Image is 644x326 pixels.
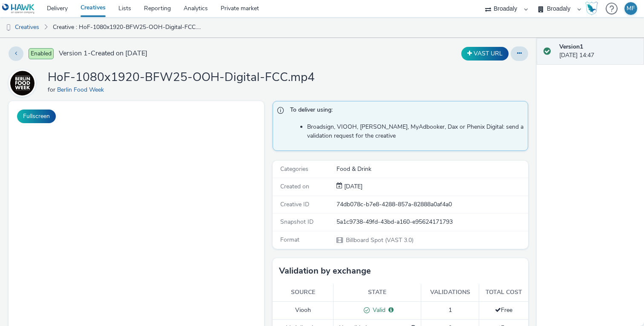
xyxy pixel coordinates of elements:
[280,182,309,190] span: Created on
[280,200,309,208] span: Creative ID
[336,218,527,226] div: 5a1c9738-49fd-43bd-a160-e95624171793
[342,182,362,191] div: Creation 23 September 2025, 14:47
[57,86,107,94] a: Berlin Food Week
[421,284,479,301] th: Validations
[2,3,35,14] img: undefined Logo
[479,284,528,301] th: Total cost
[48,69,315,86] h1: HoF-1080x1920-BFW25-OOH-Digital-FCC.mp4
[9,79,39,87] a: Berlin Food Week
[273,284,333,301] th: Source
[279,265,371,277] h3: Validation by exchange
[585,2,601,15] a: Hawk Academy
[559,43,637,60] div: [DATE] 14:47
[10,71,34,95] img: Berlin Food Week
[345,236,414,244] span: Billboard Spot (VAST 3.0)
[336,200,527,209] div: 74db078c-b7e8-4288-857a-82888a0af4a0
[48,86,57,94] span: for
[4,23,13,32] img: dooh
[280,218,313,226] span: Snapshot ID
[459,47,511,61] div: Duplicate the creative as a VAST URL
[290,106,519,117] span: To deliver using:
[448,306,452,314] span: 1
[370,306,385,314] span: Valid
[49,17,210,38] a: Creative : HoF-1080x1920-BFW25-OOH-Digital-FCC.mp4
[59,49,147,58] span: Version 1 - Created on [DATE]
[495,306,512,314] span: Free
[342,182,362,190] span: [DATE]
[333,284,421,301] th: State
[461,47,509,61] button: VAST URL
[17,110,56,123] button: Fullscreen
[273,301,333,319] td: Viooh
[280,165,308,173] span: Categories
[307,123,523,140] li: Broadsign, VIOOH, [PERSON_NAME], MyAdbooker, Dax or Phenix Digital: send a validation request for...
[280,236,299,244] span: Format
[627,2,635,15] div: MF
[336,165,527,173] div: Food & Drink
[585,2,598,15] img: Hawk Academy
[559,43,583,51] strong: Version 1
[29,48,54,59] span: Enabled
